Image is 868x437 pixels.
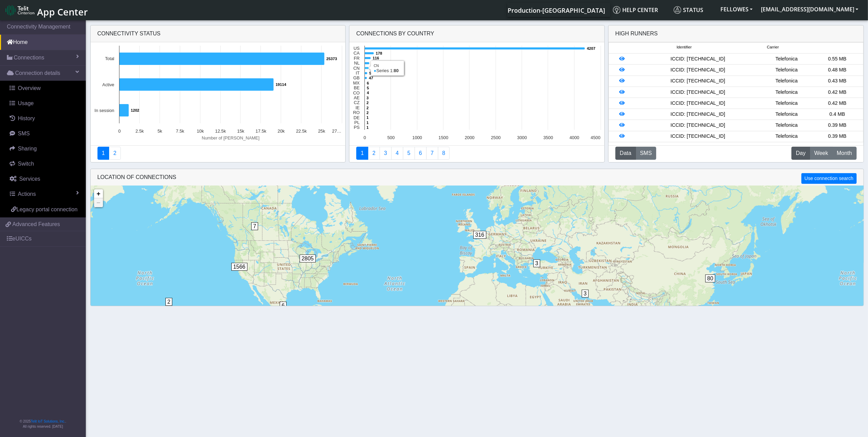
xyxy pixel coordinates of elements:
[582,290,589,310] div: 3
[255,128,266,134] text: 17.5k
[636,147,657,160] button: SMS
[376,51,382,55] text: 178
[276,82,287,87] text: 19114
[300,255,316,262] span: 2805
[251,222,258,230] span: 7
[507,3,605,17] a: Your current platform instance
[354,51,360,56] text: CA
[615,30,658,38] div: High Runners
[356,105,360,110] text: IE
[367,125,369,130] text: 1
[508,6,605,14] span: Production-[GEOGRAPHIC_DATA]
[371,61,376,65] text: 94
[517,135,527,140] text: 3000
[18,100,34,106] span: Usage
[391,147,403,160] a: Connections By Carrier
[635,55,761,63] div: ICCID: [TECHNICAL_ID]
[94,198,103,207] a: Zoom out
[473,231,487,239] span: 316
[3,81,86,96] a: Overview
[705,274,716,282] span: 80
[354,85,360,90] text: BE
[18,161,34,167] span: Switch
[591,135,600,140] text: 4500
[796,149,806,157] span: Day
[676,44,692,50] span: Identifier
[280,302,287,310] span: 6
[353,90,360,96] text: CO
[812,111,863,118] div: 0.4 MB
[415,147,427,160] a: 14 Days Trend
[367,106,369,110] text: 2
[635,77,761,85] div: ICCID: [TECHNICAL_ID]
[367,96,369,100] text: 3
[3,156,86,171] a: Switch
[491,135,501,140] text: 2500
[426,147,438,160] a: Zero Session
[18,85,41,91] span: Overview
[102,82,114,87] text: Active
[349,25,604,42] div: Connections By Country
[109,147,121,160] a: Deployment status
[380,147,392,160] a: Usage per Country
[135,128,144,134] text: 2.5k
[761,111,812,118] div: Telefonica
[543,135,553,140] text: 3500
[761,122,812,129] div: Telefonica
[533,259,541,267] span: 3
[197,128,204,134] text: 10k
[368,147,380,160] a: Carrier
[387,135,395,140] text: 500
[16,206,78,212] span: Legacy portal connection
[761,133,812,140] div: Telefonica
[582,290,589,298] span: 3
[277,128,285,134] text: 20k
[812,133,863,140] div: 0.39 MB
[31,419,65,423] a: Telit IoT Solutions, Inc.
[176,128,184,134] text: 7.5k
[118,128,120,134] text: 0
[613,6,658,14] span: Help center
[237,128,244,134] text: 15k
[364,135,366,140] text: 0
[97,147,339,160] nav: Summary paging
[354,56,360,61] text: FR
[14,54,44,62] span: Connections
[465,135,474,140] text: 2000
[367,81,369,85] text: 6
[215,128,226,134] text: 12.5k
[367,91,369,95] text: 4
[810,147,833,160] button: Week
[354,95,360,100] text: AE
[671,3,716,17] a: Status
[94,189,103,198] a: Zoom in
[91,169,864,186] div: LOCATION OF CONNECTIONS
[791,147,810,160] button: Day
[3,187,86,202] a: Actions
[353,110,360,115] text: RO
[837,149,852,157] span: Month
[812,122,863,129] div: 0.39 MB
[369,71,373,75] text: 50
[354,75,360,80] text: GB
[615,147,636,160] button: Data
[5,5,34,16] img: logo-telit-cinterion-gw-new.png
[354,115,360,120] text: DE
[403,147,415,160] a: Usage by Carrier
[635,111,761,118] div: ICCID: [TECHNICAL_ID]
[438,147,450,160] a: Not Connected for 30 days
[439,135,448,140] text: 1500
[812,55,863,63] div: 0.55 MB
[812,66,863,74] div: 0.48 MB
[674,6,703,14] span: Status
[18,146,37,152] span: Sharing
[373,56,379,60] text: 116
[105,56,114,61] text: Total
[761,100,812,107] div: Telefonica
[674,6,681,14] img: status.svg
[716,3,757,15] button: FELLOWES
[761,55,812,63] div: Telefonica
[367,121,369,125] text: 1
[165,298,173,306] span: 2
[371,66,375,70] text: 80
